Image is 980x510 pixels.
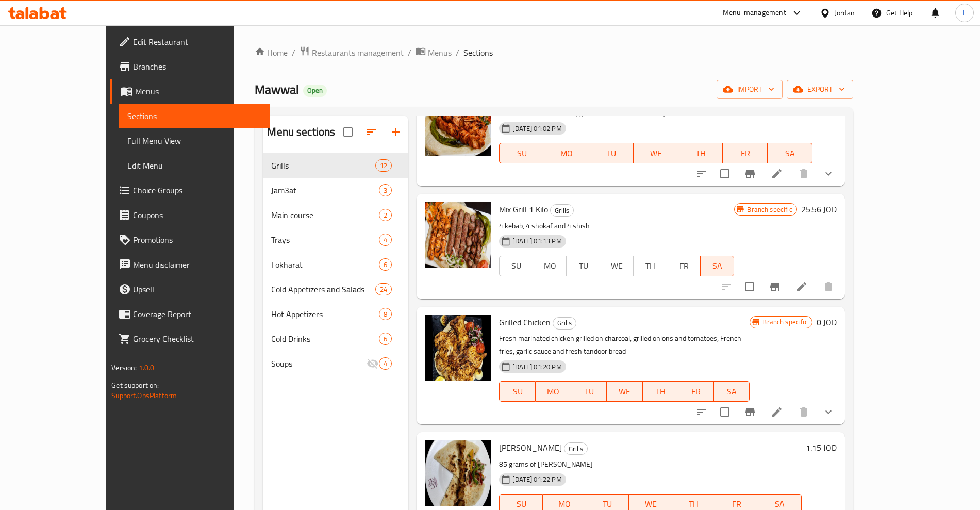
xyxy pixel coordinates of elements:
button: show more [816,161,841,186]
h6: 0 JOD [817,315,837,330]
button: MO [544,143,589,163]
h2: Menu sections [267,124,335,140]
span: 4 [379,235,391,245]
div: Main course2 [263,203,408,227]
li: / [292,46,295,59]
nav: Menu sections [263,149,408,380]
span: SA [718,384,745,399]
button: WE [634,143,678,163]
span: SU [504,384,531,399]
span: WE [638,146,674,161]
span: 1.0.0 [139,361,155,374]
span: Edit Restaurant [133,36,261,48]
span: SA [705,258,730,273]
a: Edit Menu [119,153,270,178]
span: WE [611,384,638,399]
div: Grills [564,442,588,455]
span: Sections [463,46,493,59]
span: Select to update [739,276,760,298]
span: 6 [379,260,391,270]
button: import [717,80,783,99]
span: Restaurants management [312,46,404,59]
span: SU [504,146,540,161]
img: Grilled Chicken [425,315,491,381]
div: Cold Drinks6 [263,326,408,351]
a: Menus [110,79,270,104]
button: TU [589,143,634,163]
span: Trays [271,234,379,246]
button: SU [499,143,544,163]
div: items [379,258,392,271]
div: items [379,308,392,320]
span: Cold Drinks [271,333,379,345]
span: SU [504,258,529,273]
span: MO [549,146,585,161]
span: FR [727,146,763,161]
img: Mix Grill 1 Kilo [425,202,491,268]
p: Fresh marinated chicken grilled on charcoal, grilled onions and tomatoes, French fries, garlic sa... [499,332,750,358]
span: 3 [379,186,391,195]
span: Branch specific [758,317,811,327]
a: Promotions [110,227,270,252]
span: import [725,83,774,96]
button: SA [768,143,812,163]
button: Add section [384,120,408,144]
span: Mawwal [255,78,299,101]
span: Promotions [133,234,261,246]
button: delete [791,161,816,186]
button: show more [816,400,841,424]
span: [DATE] 01:22 PM [508,474,566,484]
button: SA [714,381,750,402]
div: items [379,184,392,196]
span: WE [604,258,629,273]
span: 8 [379,309,391,319]
a: Coverage Report [110,302,270,326]
svg: Show Choices [822,406,835,418]
span: [DATE] 01:20 PM [508,362,566,372]
a: Full Menu View [119,128,270,153]
span: Cold Appetizers and Salads [271,283,375,295]
a: Edit menu item [795,281,808,293]
button: FR [678,381,714,402]
span: L [962,7,966,19]
div: Cold Appetizers and Salads24 [263,277,408,302]
div: Menu-management [723,7,786,19]
button: WE [607,381,642,402]
div: items [375,159,392,172]
span: TH [638,258,663,273]
a: Menus [416,46,452,59]
button: Branch-specific-item [738,400,762,424]
nav: breadcrumb [255,46,853,59]
button: SA [700,256,734,276]
span: 4 [379,359,391,369]
a: Coupons [110,203,270,227]
button: TH [678,143,723,163]
a: Edit Restaurant [110,29,270,54]
span: MO [540,384,567,399]
span: Select all sections [337,121,359,143]
span: Fokharat [271,258,379,271]
span: Sections [127,110,261,122]
button: WE [600,256,634,276]
span: TU [571,258,596,273]
span: Coupons [133,209,261,221]
span: 6 [379,334,391,344]
span: Full Menu View [127,135,261,147]
span: TH [683,146,719,161]
div: Grills12 [263,153,408,178]
img: Leia Skewer [425,440,491,506]
div: Jam3at3 [263,178,408,203]
span: MO [537,258,562,273]
span: Mix Grill 1 Kilo [499,202,548,217]
span: Menu disclaimer [133,258,261,271]
span: Choice Groups [133,184,261,196]
p: 4 kebab, 4 shokaf and 4 shish [499,220,734,233]
div: Open [303,85,327,97]
button: MO [533,256,567,276]
span: Upsell [133,283,261,295]
button: SU [499,381,535,402]
span: Grills [271,159,375,172]
span: FR [671,258,696,273]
